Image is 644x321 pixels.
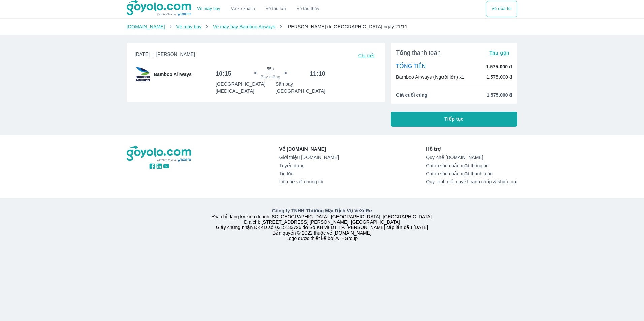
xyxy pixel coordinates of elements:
p: Công ty TNHH Thương Mại Dịch Vụ VeXeRe [128,207,516,214]
p: 1.575.000 đ [486,74,512,80]
div: Địa chỉ đăng ký kinh doanh: 8C [GEOGRAPHIC_DATA], [GEOGRAPHIC_DATA], [GEOGRAPHIC_DATA] Địa chỉ: [... [123,207,521,241]
p: Hỗ trợ [426,146,517,152]
span: Giá cuối cùng [396,92,427,98]
a: Quy chế [DOMAIN_NAME] [426,155,517,160]
span: [DATE] [135,51,195,60]
a: Chính sách bảo mật thông tin [426,163,517,168]
span: [PERSON_NAME] đi [GEOGRAPHIC_DATA] ngày 21/11 [287,24,408,29]
button: Tiếp tục [391,112,517,127]
p: [GEOGRAPHIC_DATA] [MEDICAL_DATA] [216,81,276,94]
nav: breadcrumb [127,23,517,30]
a: Chính sách bảo mật thanh toán [426,171,517,176]
a: Giới thiệu [DOMAIN_NAME] [279,155,339,160]
a: Tuyển dụng [279,163,339,168]
span: Bay thẳng [261,74,280,80]
h6: 10:15 [216,70,231,78]
a: Quy trình giải quyết tranh chấp & khiếu nại [426,179,517,184]
button: Thu gọn [487,48,512,58]
span: Tổng thanh toán [396,49,441,57]
a: Vé máy bay [176,24,201,29]
a: Vé máy bay Bamboo Airways [213,24,275,29]
a: [DOMAIN_NAME] [127,24,165,29]
a: Vé máy bay [197,6,220,11]
span: Chi tiết [358,53,375,58]
span: Tiếp tục [444,116,464,122]
h6: 11:10 [310,70,325,78]
span: Bamboo Airways [154,71,192,78]
span: 55p [267,66,274,72]
a: Vé xe khách [231,6,255,11]
a: Vé tàu lửa [260,1,291,17]
span: | [152,51,154,57]
button: Vé tàu thủy [291,1,325,17]
a: Tin tức [279,171,339,176]
p: 1.575.000 đ [486,63,512,70]
p: TỔNG TIỀN [396,63,426,70]
img: logo [127,146,192,163]
button: Chi tiết [356,51,377,60]
span: [PERSON_NAME] [156,51,195,57]
p: Sân bay [GEOGRAPHIC_DATA] [276,81,325,94]
span: Thu gọn [489,50,509,56]
p: Về [DOMAIN_NAME] [279,146,339,152]
button: Vé của tôi [486,1,517,17]
span: 1.575.000 đ [487,92,512,98]
div: choose transportation mode [486,1,517,17]
p: Bamboo Airways (Người lớn) x1 [396,74,464,80]
div: choose transportation mode [192,1,325,17]
a: Liên hệ với chúng tôi [279,179,339,184]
